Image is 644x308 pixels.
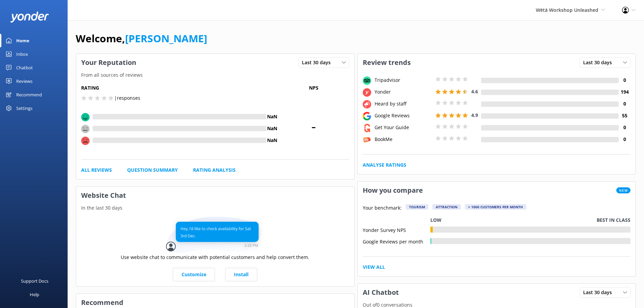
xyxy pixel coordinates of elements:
[193,166,236,174] a: Rating Analysis
[373,100,434,108] div: Heard by staff
[30,288,39,301] div: Help
[619,100,630,108] h4: 0
[76,204,354,212] p: In the last 30 days
[536,7,598,13] span: Wētā Workshop Unleashed
[81,166,112,174] a: All Reviews
[76,54,141,71] h3: Your Reputation
[619,112,630,119] h4: 55
[619,136,630,143] h4: 0
[173,268,215,281] a: Customize
[363,238,430,244] div: Google Reviews per month
[430,216,442,224] p: Low
[10,11,49,23] img: yonder-white-logo.png
[432,204,461,210] div: Attraction
[76,71,354,79] p: From all sources of reviews
[373,136,434,143] div: BookMe
[266,125,278,132] h4: NaN
[16,34,29,47] div: Home
[127,166,178,174] a: Question Summary
[406,204,428,210] div: Tourism
[76,187,354,204] h3: Website Chat
[363,204,402,212] p: Your benchmark:
[121,254,309,261] p: Use website chat to communicate with potential customers and help convert them.
[583,289,616,296] span: Last 30 days
[619,124,630,131] h4: 0
[266,137,278,144] h4: NaN
[21,274,48,288] div: Support Docs
[465,204,526,210] div: > 1000 customers per month
[16,47,28,61] div: Inbox
[373,76,434,84] div: Tripadvisor
[76,30,207,47] h1: Welcome,
[619,76,630,84] h4: 0
[373,124,434,131] div: Get Your Guide
[616,187,630,193] span: New
[619,88,630,96] h4: 194
[81,84,278,92] h5: Rating
[266,113,278,120] h4: NaN
[302,59,335,66] span: Last 30 days
[16,101,32,115] div: Settings
[125,31,207,45] a: [PERSON_NAME]
[358,284,404,301] h3: AI Chatbot
[278,84,349,92] p: NPS
[363,161,406,169] a: Analyse Ratings
[358,182,428,199] h3: How you compare
[373,88,434,96] div: Yonder
[16,88,42,101] div: Recommend
[16,74,32,88] div: Reviews
[278,117,349,134] span: -
[16,61,33,74] div: Chatbot
[373,112,434,119] div: Google Reviews
[597,216,630,224] p: Best in class
[166,217,264,254] img: conversation...
[471,112,478,118] span: 4.9
[358,54,416,71] h3: Review trends
[225,268,257,281] a: Install
[363,227,430,233] div: Yonder Survey NPS
[363,263,385,271] a: View All
[114,94,140,102] p: | responses
[471,88,478,95] span: 4.6
[583,59,616,66] span: Last 30 days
